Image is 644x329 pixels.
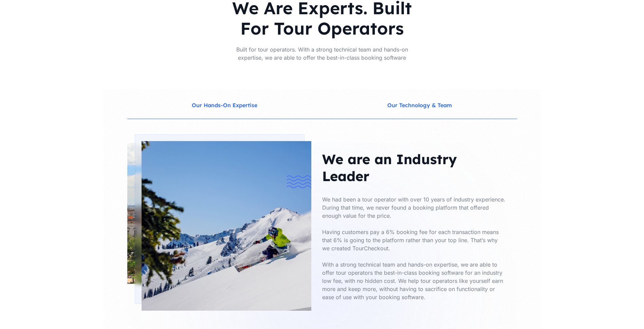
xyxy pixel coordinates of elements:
button: Our Technology & Team [322,89,517,119]
button: Our Hands-On Expertise [127,89,322,119]
p: Built for tour operators. With a strong technical team and hands-on expertise, we are able to off... [225,45,419,62]
p: With a strong technical team and hands-on expertise, we are able to offer tour operators the best... [322,260,506,301]
p: Having customers pay a 6% booking fee for each transaction means that 6% is going to the platform... [322,228,506,252]
img: about-image-01 [127,143,311,284]
img: about-image-02 [142,141,311,311]
p: We had been a tour operator with over 10 years of industry experience. During that time, we never... [322,195,506,220]
h2: We are an Industry Leader [322,151,506,185]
